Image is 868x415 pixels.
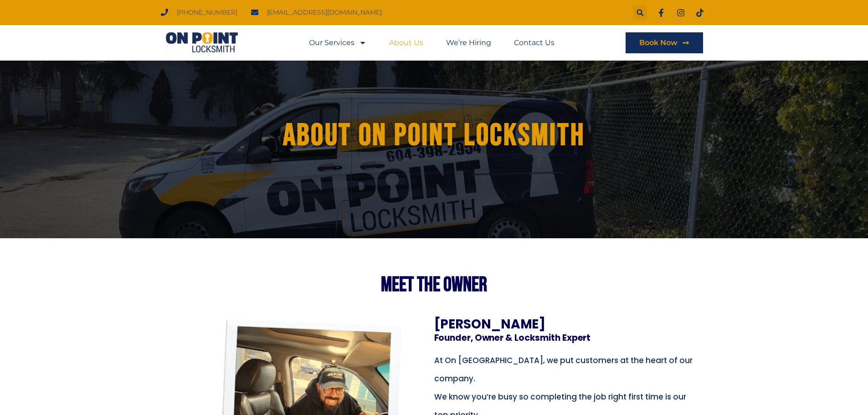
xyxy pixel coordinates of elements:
h3: Founder, Owner & Locksmith Expert [434,333,689,342]
p: At On [GEOGRAPHIC_DATA], we put customers at the heart of our company. [434,351,701,388]
nav: Menu [309,32,555,53]
h3: [PERSON_NAME] [434,318,689,331]
div: Search [633,5,647,20]
a: Contact Us [514,32,555,53]
a: We’re Hiring [446,32,491,53]
h1: About ON POINT LOCKSMITH [189,118,680,153]
a: About Us [389,32,423,53]
span: [EMAIL_ADDRESS][DOMAIN_NAME] [265,6,382,19]
span: [PHONE_NUMBER] [175,6,237,19]
a: Book Now [626,32,703,53]
a: Our Services [309,32,366,53]
h2: MEET THE Owner [179,275,689,295]
span: Book Now [639,39,678,46]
